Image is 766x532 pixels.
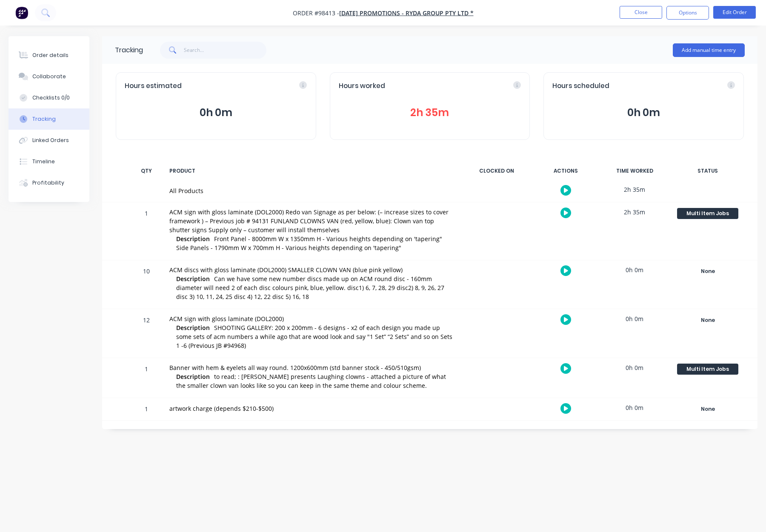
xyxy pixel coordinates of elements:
[465,162,529,180] div: CLOCKED ON
[552,81,609,91] span: Hours scheduled
[176,274,210,283] span: Description
[176,234,210,243] span: Description
[15,6,28,19] img: Factory
[134,399,159,420] div: 1
[9,45,89,66] button: Order details
[339,81,385,91] span: Hours worked
[293,9,339,17] span: Order #98413 -
[677,265,739,277] button: None
[339,105,521,121] button: 2h 35m
[603,358,666,377] div: 0h 0m
[677,404,738,415] div: None
[620,6,662,19] button: Close
[134,162,159,180] div: QTY
[115,45,143,55] div: Tracking
[713,6,756,19] button: Edit Order
[603,180,666,199] div: 2h 35m
[32,179,64,187] div: Profitability
[176,235,442,252] span: Front Panel - 8000mm W x 1350mm H - Various heights depending on 'tapering" Side Panels - 1790mm ...
[176,275,444,301] span: Can we have some new number discs made up on ACM round disc - 160mm diameter will need 2 of each ...
[677,403,739,415] button: None
[677,363,739,375] button: Multi Item Jobs
[176,372,210,381] span: Description
[184,42,267,59] input: Search...
[169,363,454,372] div: Banner with hem & eyelets all way round. 1200x600mm (std banner stock - 450/510gsm)
[32,51,69,59] div: Order details
[534,162,597,180] div: ACTIONS
[552,105,735,121] button: 0h 0m
[134,310,159,358] div: 12
[666,6,709,20] button: Options
[339,9,474,17] a: [DATE] Promotions - Ryda Group Pty Ltd *
[134,262,159,309] div: 10
[169,208,454,234] div: ACM sign with gloss laminate (DOL2000) Redo van Signage as per below: (– increase sizes to cover ...
[9,66,89,87] button: Collaborate
[176,324,452,350] span: SHOOTING GALLERY: 200 x 200mm - 6 designs - x2 of each design you made up some sets of acm number...
[9,87,89,108] button: Checklists 0/0
[32,115,56,123] div: Tracking
[677,314,739,326] button: None
[125,105,307,121] button: 0h 0m
[164,162,460,180] div: PRODUCT
[169,314,454,323] div: ACM sign with gloss laminate (DOL2000)
[677,208,738,219] div: Multi Item Jobs
[134,204,159,260] div: 1
[673,43,745,57] button: Add manual time entry
[176,323,210,332] span: Description
[672,162,744,180] div: STATUS
[677,208,739,219] button: Multi Item Jobs
[176,373,446,390] span: to read; : [PERSON_NAME] presents Laughing clowns - attached a picture of what the smaller clown ...
[603,202,666,222] div: 2h 35m
[677,315,738,326] div: None
[9,130,89,151] button: Linked Orders
[9,172,89,193] button: Profitability
[603,398,666,417] div: 0h 0m
[32,73,66,80] div: Collaborate
[677,364,738,375] div: Multi Item Jobs
[169,265,454,274] div: ACM discs with gloss laminate (DOL2000) SMALLER CLOWN VAN (blue pink yellow)
[32,94,70,102] div: Checklists 0/0
[134,359,159,398] div: 1
[677,266,738,277] div: None
[603,309,666,328] div: 0h 0m
[9,108,89,130] button: Tracking
[603,162,666,180] div: TIME WORKED
[32,137,69,144] div: Linked Orders
[169,404,454,413] div: artwork charge (depends $210-$500)
[32,158,55,165] div: Timeline
[169,186,454,195] div: All Products
[9,151,89,172] button: Timeline
[125,81,182,91] span: Hours estimated
[603,260,666,279] div: 0h 0m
